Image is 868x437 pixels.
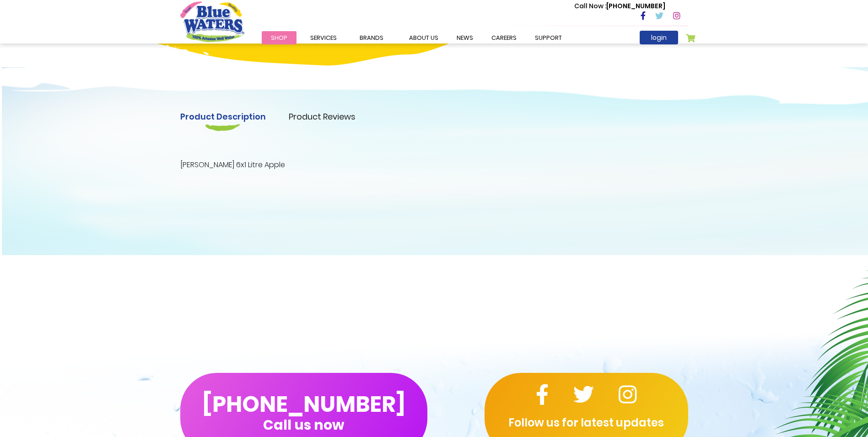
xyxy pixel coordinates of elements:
a: Product Reviews [289,110,356,123]
span: Call Now : [574,1,606,11]
p: [PERSON_NAME] 6x1 Litre Apple [180,159,688,170]
a: News [447,31,482,44]
img: yellow-design.png [126,25,452,66]
p: Follow us for latest updates [485,415,688,431]
a: careers [482,31,526,44]
a: login [640,31,678,44]
a: support [526,31,571,44]
a: store logo [180,1,244,42]
p: [PHONE_NUMBER] [574,1,665,11]
span: Services [310,33,337,42]
span: Brands [360,33,383,42]
span: Call us now [263,422,344,427]
a: Product Description [180,110,266,123]
a: about us [400,31,447,44]
span: Shop [271,33,287,42]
